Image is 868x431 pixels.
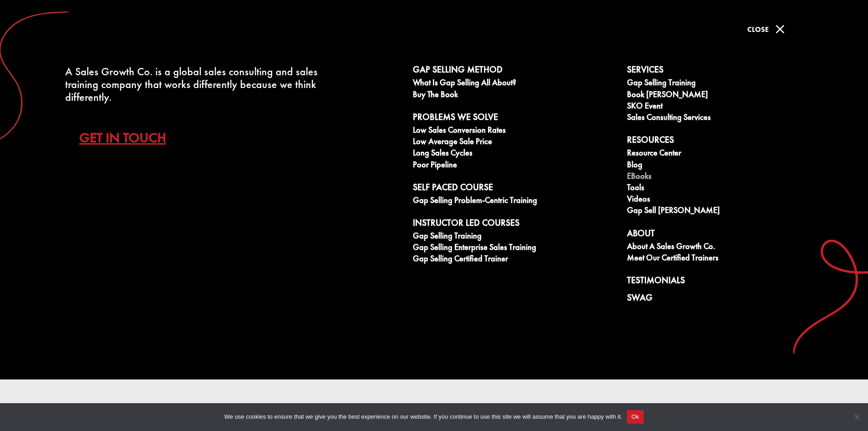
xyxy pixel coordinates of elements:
a: Low Average Sale Price [413,137,607,148]
button: Ok [627,410,644,424]
span: Close [747,25,769,34]
a: Gap Selling Training [413,231,607,243]
span: M [771,20,789,38]
a: Meet our Certified Trainers [627,253,801,265]
a: eBooks [627,171,801,183]
a: Instructor Led Courses [413,218,607,231]
a: Gap Selling Method [413,64,607,78]
a: What is Gap Selling all about? [413,78,607,89]
a: Blog [627,160,801,171]
a: Book [PERSON_NAME] [627,90,801,101]
a: Poor Pipeline [413,160,607,171]
a: Self Paced Course [413,182,607,196]
a: Gap Sell [PERSON_NAME] [627,206,801,217]
a: Videos [627,194,801,206]
a: Tools [627,183,801,194]
a: Low Sales Conversion Rates [413,125,607,137]
a: Swag [627,292,801,306]
a: Gap Selling Enterprise Sales Training [413,243,607,254]
span: We use cookies to ensure that we give you the best experience on our website. If you continue to ... [224,412,622,421]
a: About A Sales Growth Co. [627,242,801,253]
a: Testimonials [627,275,801,289]
a: Sales Consulting Services [627,113,801,124]
span: No [852,412,861,421]
a: Gap Selling Training [627,78,801,89]
a: Resources [627,135,801,148]
a: Long Sales Cycles [413,148,607,160]
a: SKO Event [627,101,801,113]
a: Services [627,64,801,78]
a: Gap Selling Problem-Centric Training [413,196,607,207]
a: Problems We Solve [413,112,607,125]
a: Buy The Book [413,90,607,101]
a: Get In Touch [79,122,180,154]
div: A Sales Growth Co. is a global sales consulting and sales training company that works differently... [65,65,324,104]
a: Gap Selling Certified Trainer [413,254,607,265]
a: About [627,228,801,242]
a: Resource Center [627,148,801,160]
